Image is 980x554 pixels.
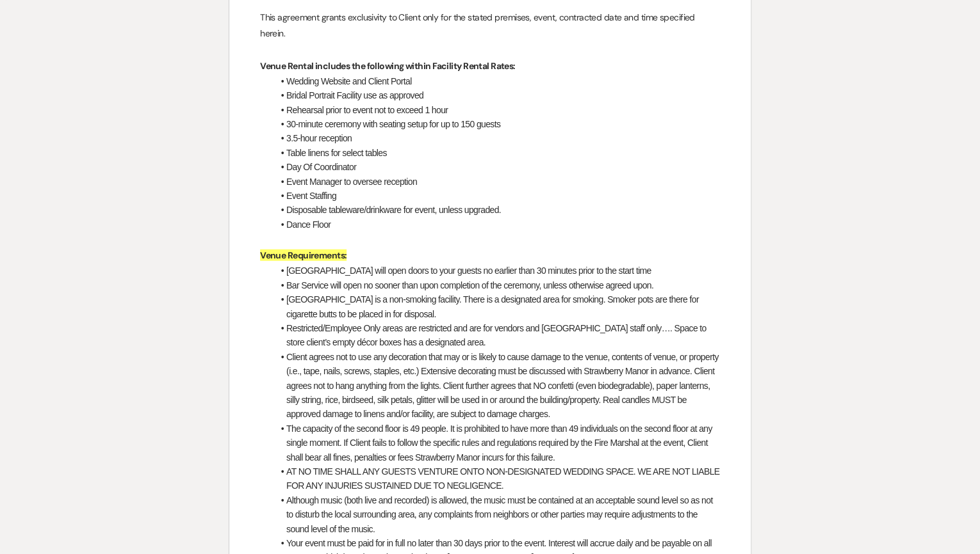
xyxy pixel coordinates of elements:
li: Although music (both live and recorded) is allowed, the music must be contained at an acceptable ... [273,493,720,536]
li: The capacity of the second floor is 49 people. It is prohibited to have more than 49 individuals ... [273,422,720,464]
li: AT NO TIME SHALL ANY GUESTS VENTURE ONTO NON-DESIGNATED WEDDING SPACE. WE ARE NOT LIABLE FOR ANY ... [273,464,720,493]
strong: Venue Requirements: [260,249,347,261]
li: [GEOGRAPHIC_DATA] will open doors to your guests no earlier than 30 minutes prior to the start time [273,264,720,278]
li: [GEOGRAPHIC_DATA] is a non-smoking facility. There is a designated area for smoking. Smoker pots ... [273,292,720,321]
p: This agreement grants exclusivity to Client only for the stated premises, event, contracted date ... [260,10,720,42]
strong: Venue Rental includes the following within Facility Rental Rates: [260,60,516,72]
span: Rehearsal prior to event not to exceed 1 hour [286,105,448,115]
li: Wedding Website and Client Portal [273,74,720,88]
li: Event Manager to oversee reception [273,175,720,189]
li: Disposable tableware/drinkware for event, unless upgraded. [273,203,720,217]
li: Bridal Portrait Facility use as approved [273,88,720,102]
li: Client agrees not to use any decoration that may or is likely to cause damage to the venue, conte... [273,350,720,422]
li: Event Staffing [273,189,720,203]
li: Bar Service will open no sooner than upon completion of the ceremony, unless otherwise agreed upon. [273,278,720,292]
li: Table linens for select tables [273,146,720,160]
li: Dance Floor [273,218,720,232]
li: Day Of Coordinator [273,160,720,174]
li: 3.5-hour reception [273,131,720,145]
li: 30-minute ceremony with seating setup for up to 150 guests [273,117,720,131]
li: Restricted/Employee Only areas are restricted and are for vendors and [GEOGRAPHIC_DATA] staff onl... [273,321,720,350]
